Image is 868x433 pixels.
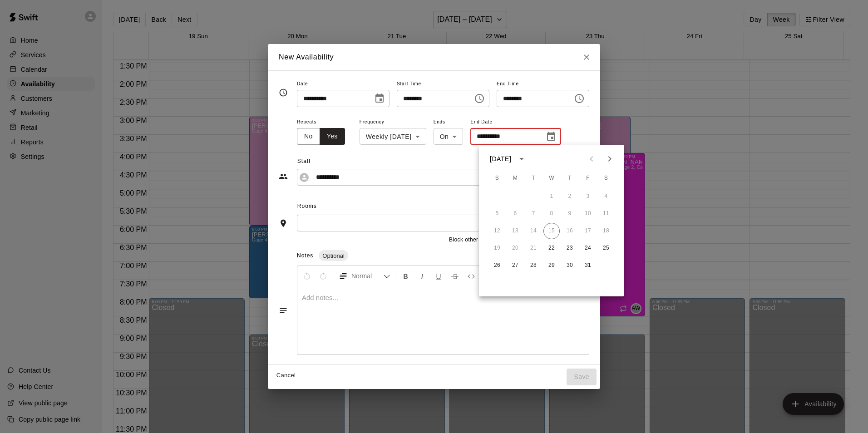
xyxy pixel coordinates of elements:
[335,268,394,284] button: Formatting Options
[434,116,464,128] span: Ends
[320,128,345,145] button: Yes
[414,268,430,284] button: Format Italics
[497,78,589,90] span: End Time
[316,268,331,284] button: Redo
[279,172,288,181] svg: Staff
[490,154,511,164] div: [DATE]
[360,128,426,145] div: Weekly [DATE]
[470,116,561,128] span: End Date
[271,369,301,383] button: Cancel
[562,169,578,187] span: Thursday
[507,169,523,187] span: Monday
[562,240,578,256] button: 23
[279,219,288,228] svg: Rooms
[297,116,352,128] span: Repeats
[398,268,414,284] button: Format Bold
[360,116,426,128] span: Frequency
[297,154,589,169] span: Staff
[464,268,479,284] button: Insert Code
[570,89,588,108] button: Choose time, selected time is 9:00 PM
[297,78,390,90] span: Date
[297,128,320,145] button: No
[580,240,596,256] button: 24
[319,252,348,259] span: Optional
[299,268,315,284] button: Undo
[297,252,313,259] span: Notes
[434,128,464,145] div: On
[297,203,317,209] span: Rooms
[351,271,383,280] span: Normal
[543,169,560,187] span: Wednesday
[514,151,529,167] button: calendar view is open, switch to year view
[543,240,560,256] button: 22
[578,49,595,65] button: Close
[542,128,560,146] button: Choose date
[598,240,614,256] button: 25
[449,236,572,245] span: Block other bookings in rooms during this time?
[601,150,619,168] button: Next month
[297,128,345,145] div: outlined button group
[370,89,389,108] button: Choose date, selected date is Oct 22, 2025
[489,169,505,187] span: Sunday
[562,257,578,274] button: 30
[431,268,446,284] button: Format Underline
[580,169,596,187] span: Friday
[543,257,560,274] button: 29
[489,257,505,274] button: 26
[525,257,542,274] button: 28
[580,257,596,274] button: 31
[279,51,334,63] h6: New Availability
[279,306,288,315] svg: Notes
[470,89,488,108] button: Choose time, selected time is 7:00 PM
[525,169,542,187] span: Tuesday
[279,88,288,97] svg: Timing
[598,169,614,187] span: Saturday
[397,78,489,90] span: Start Time
[447,268,463,284] button: Format Strikethrough
[507,257,523,274] button: 27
